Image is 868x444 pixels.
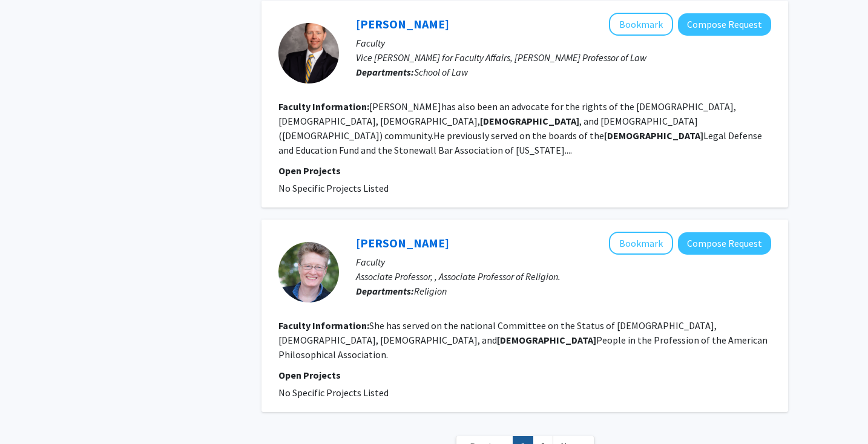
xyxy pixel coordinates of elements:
button: Compose Request to Pamela M. Hall [678,232,771,255]
b: Faculty Information: [278,319,369,331]
p: Faculty [356,255,771,269]
span: Religion [414,285,447,297]
fg-read-more: [PERSON_NAME]has also been an advocate for the rights of the [DEMOGRAPHIC_DATA], [DEMOGRAPHIC_DAT... [278,100,762,156]
button: Add Pamela M. Hall to Bookmarks [609,232,673,255]
b: [DEMOGRAPHIC_DATA] [497,334,596,346]
b: Faculty Information: [278,100,369,113]
p: Faculty [356,36,771,50]
iframe: Chat [9,390,51,435]
p: Associate Professor, , Associate Professor of Religion. [356,269,771,284]
b: Departments: [356,66,414,78]
p: Open Projects [278,163,771,178]
p: Open Projects [278,368,771,382]
a: [PERSON_NAME] [356,235,449,250]
button: Add Timothy R. Holbrook to Bookmarks [609,13,673,36]
p: Vice [PERSON_NAME] for Faculty Affairs, [PERSON_NAME] Professor of Law [356,50,771,65]
span: No Specific Projects Listed [278,387,389,399]
b: Departments: [356,285,414,297]
fg-read-more: She has served on the national Committee on the Status of [DEMOGRAPHIC_DATA], [DEMOGRAPHIC_DATA],... [278,319,768,361]
a: [PERSON_NAME] [356,16,449,31]
b: [DEMOGRAPHIC_DATA] [604,129,703,142]
button: Compose Request to Timothy R. Holbrook [678,13,771,36]
b: [DEMOGRAPHIC_DATA] [480,115,579,127]
span: No Specific Projects Listed [278,182,389,194]
span: School of Law [414,66,468,78]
